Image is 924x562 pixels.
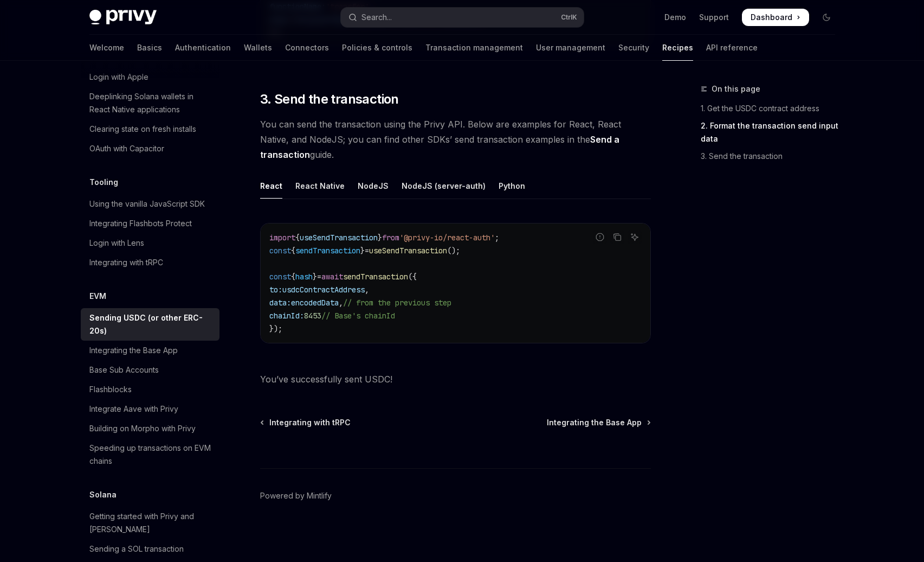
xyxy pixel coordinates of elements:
[81,399,219,419] a: Integrate Aave with Privy
[321,272,343,282] span: await
[89,422,196,435] div: Building on Morpho with Privy
[742,9,809,26] a: Dashboard
[81,419,219,438] a: Building on Morpho with Privy
[339,298,343,308] span: ,
[360,246,365,256] span: }
[342,35,412,61] a: Policies & controls
[89,256,163,269] div: Integrating with tRPC
[81,233,219,253] a: Login with Lens
[81,341,219,360] a: Integrating the Base App
[89,488,117,501] h5: Solana
[89,383,132,396] div: Flashblocks
[260,372,651,387] span: You’ve successfully sent USDC!
[369,246,447,256] span: useSendTransaction
[304,311,321,321] span: 8453
[89,123,196,136] div: Clearing state on fresh installs
[343,272,408,282] span: sendTransaction
[89,542,184,555] div: Sending a SOL transaction
[547,417,642,428] span: Integrating the Base App
[425,35,523,61] a: Transaction management
[561,13,577,22] span: Ctrl K
[89,10,157,25] img: dark logo
[701,117,844,148] a: 2. Format the transaction send input data
[81,308,219,341] a: Sending USDC (or other ERC-20s)
[89,90,213,116] div: Deeplinking Solana wallets in React Native applications
[447,246,460,256] span: ();
[260,91,399,108] span: 3. Send the transaction
[365,246,369,256] span: =
[361,11,392,24] div: Search...
[618,35,649,61] a: Security
[81,194,219,214] a: Using the vanilla JavaScript SDK
[269,311,304,321] span: chainId:
[295,173,345,199] div: React Native
[751,12,792,23] span: Dashboard
[701,148,844,165] a: 3. Send the transaction
[536,35,605,61] a: User management
[89,363,159,376] div: Base Sub Accounts
[260,173,282,199] div: React
[547,417,650,428] a: Integrating the Base App
[291,298,339,308] span: encodedData
[402,173,486,199] div: NodeJS (server-auth)
[89,290,106,303] h5: EVM
[89,197,205,210] div: Using the vanilla JavaScript SDK
[269,324,282,334] span: });
[341,8,584,27] button: Open search
[89,311,213,337] div: Sending USDC (or other ERC-20s)
[662,35,693,61] a: Recipes
[89,142,164,155] div: OAuth with Capacitor
[495,233,499,242] span: ;
[664,12,686,23] a: Demo
[260,117,651,162] span: You can send the transaction using the Privy API. Below are examples for React, React Native, and...
[89,237,144,250] div: Login with Lens
[382,233,399,242] span: from
[81,380,219,399] a: Flashblocks
[269,233,295,242] span: import
[81,119,219,139] a: Clearing state on fresh installs
[244,35,272,61] a: Wallets
[282,285,365,295] span: usdcContractAddress
[269,285,282,295] span: to:
[89,176,118,189] h5: Tooling
[81,214,219,233] a: Integrating Flashbots Protect
[81,507,219,539] a: Getting started with Privy and [PERSON_NAME]
[408,272,417,282] span: ({
[343,298,451,308] span: // from the previous step
[261,417,351,428] a: Integrating with tRPC
[175,35,231,61] a: Authentication
[317,272,321,282] span: =
[89,442,213,468] div: Speeding up transactions on EVM chains
[295,246,360,256] span: sendTransaction
[81,539,219,559] a: Sending a SOL transaction
[269,246,291,256] span: const
[285,35,329,61] a: Connectors
[321,311,395,321] span: // Base's chainId
[260,490,332,501] a: Powered by Mintlify
[610,230,624,244] button: Copy the contents from the code block
[712,82,760,95] span: On this page
[358,173,389,199] div: NodeJS
[818,9,835,26] button: Toggle dark mode
[365,285,369,295] span: ,
[89,510,213,536] div: Getting started with Privy and [PERSON_NAME]
[89,403,178,416] div: Integrate Aave with Privy
[269,298,291,308] span: data:
[81,139,219,158] a: OAuth with Capacitor
[300,233,378,242] span: useSendTransaction
[295,233,300,242] span: {
[81,87,219,119] a: Deeplinking Solana wallets in React Native applications
[399,233,495,242] span: '@privy-io/react-auth'
[378,233,382,242] span: }
[699,12,729,23] a: Support
[89,217,192,230] div: Integrating Flashbots Protect
[81,360,219,380] a: Base Sub Accounts
[81,438,219,471] a: Speeding up transactions on EVM chains
[269,272,291,282] span: const
[89,344,178,357] div: Integrating the Base App
[499,173,525,199] div: Python
[593,230,607,244] button: Report incorrect code
[81,253,219,272] a: Integrating with tRPC
[706,35,758,61] a: API reference
[313,272,317,282] span: }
